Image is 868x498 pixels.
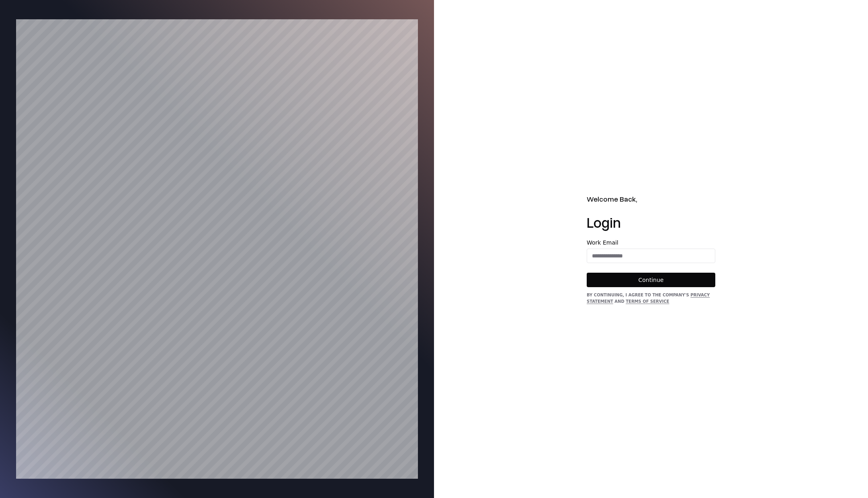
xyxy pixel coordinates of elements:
[587,293,710,304] a: Privacy Statement
[626,299,669,304] a: Terms of Service
[587,240,715,245] label: Work Email
[587,194,715,204] h2: Welcome Back,
[587,273,715,287] button: Continue
[587,214,715,230] h1: Login
[587,292,715,305] div: By continuing, I agree to the Company's and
